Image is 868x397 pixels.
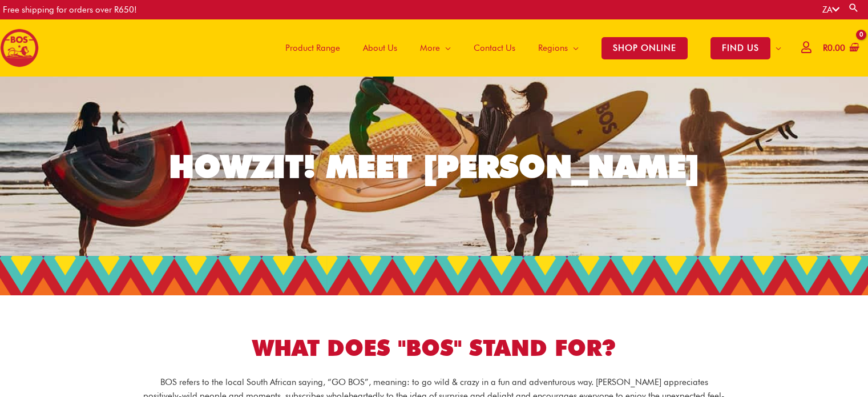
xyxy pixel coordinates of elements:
a: ZA [822,5,839,15]
span: Contact Us [474,31,515,65]
span: Regions [538,31,568,65]
a: Search button [848,2,859,13]
nav: Site Navigation [265,19,793,77]
span: FIND US [710,37,770,59]
a: View Shopping Cart, empty [821,35,859,61]
a: More [409,19,462,77]
div: HOWZIT! MEET [PERSON_NAME] [169,151,700,182]
span: About Us [363,31,397,65]
a: SHOP ONLINE [590,19,699,77]
span: Product Range [285,31,340,65]
a: Regions [527,19,590,77]
a: About Us [352,19,409,77]
span: More [420,31,440,65]
a: Contact Us [462,19,527,77]
span: SHOP ONLINE [601,37,688,59]
bdi: 0.00 [823,43,845,53]
a: Product Range [274,19,352,77]
h1: WHAT DOES "BOS" STAND FOR? [115,332,754,364]
span: R [823,43,827,53]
